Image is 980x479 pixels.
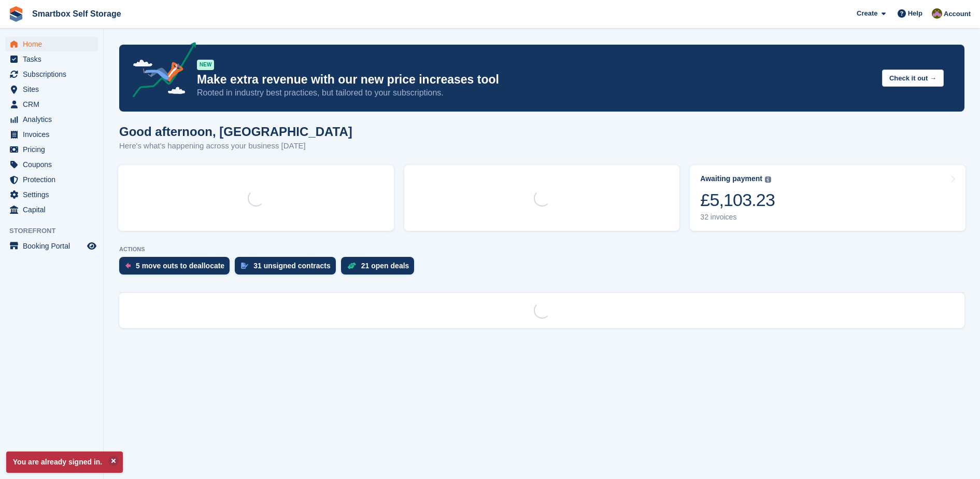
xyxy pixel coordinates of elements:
a: menu [5,187,98,202]
a: menu [5,142,98,157]
span: Create [857,8,877,19]
a: Awaiting payment £5,103.23 32 invoices [690,165,965,231]
span: Protection [23,172,85,187]
span: Help [908,8,922,19]
a: menu [5,127,98,142]
span: Capital [23,202,85,217]
a: Smartbox Self Storage [28,5,125,22]
span: Pricing [23,142,85,157]
a: 31 unsigned contracts [235,257,341,280]
a: menu [5,239,98,253]
span: Settings [23,187,85,202]
a: menu [5,82,98,97]
span: Home [23,37,85,51]
img: stora-icon-8386f47178a22dfd0bd8f6a31ec36ba5ce8667c1dd55bd0f319d3a0aa187defe.svg [8,6,24,22]
span: Storefront [9,226,103,236]
button: Check it out → [882,70,944,87]
span: Tasks [23,52,85,66]
a: menu [5,172,98,187]
a: menu [5,157,98,172]
div: 31 unsigned contracts [253,262,331,270]
a: menu [5,97,98,112]
div: £5,103.23 [700,189,775,211]
a: menu [5,37,98,51]
p: Make extra revenue with our new price increases tool [197,72,874,87]
img: icon-info-grey-7440780725fd019a000dd9b08b2336e03edf1995a4989e88bcd33f0948082b44.svg [765,176,771,183]
p: You are already signed in. [6,451,123,473]
span: Subscriptions [23,67,85,81]
p: Rooted in industry best practices, but tailored to your subscriptions. [197,87,874,99]
p: ACTIONS [119,246,964,253]
span: Invoices [23,127,85,142]
div: 21 open deals [361,262,409,270]
div: 5 move outs to deallocate [136,262,224,270]
span: Coupons [23,157,85,172]
a: 5 move outs to deallocate [119,257,235,280]
h1: Good afternoon, [GEOGRAPHIC_DATA] [119,125,352,139]
img: move_outs_to_deallocate_icon-f764333ba52eb49d3ac5e1228854f67142a1ed5810a6f6cc68b1a99e826820c5.svg [125,263,131,269]
a: menu [5,67,98,81]
div: NEW [197,60,214,70]
a: Preview store [86,240,98,252]
span: Analytics [23,112,85,127]
a: menu [5,202,98,217]
a: menu [5,52,98,66]
img: deal-1b604bf984904fb50ccaf53a9ad4b4a5d6e5aea283cecdc64d6e3604feb123c2.svg [347,262,356,269]
img: contract_signature_icon-13c848040528278c33f63329250d36e43548de30e8caae1d1a13099fd9432cc5.svg [241,263,248,269]
p: Here's what's happening across your business [DATE] [119,140,352,152]
span: Booking Portal [23,239,85,253]
span: Sites [23,82,85,97]
div: Awaiting payment [700,174,762,183]
span: CRM [23,97,85,112]
a: 21 open deals [341,257,420,280]
div: 32 invoices [700,213,775,222]
img: price-adjustments-announcement-icon-8257ccfd72463d97f412b2fc003d46551f7dbcb40ab6d574587a9cd5c0d94... [124,42,196,101]
span: Account [944,9,971,19]
img: Kayleigh Devlin [932,8,942,19]
a: menu [5,112,98,127]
